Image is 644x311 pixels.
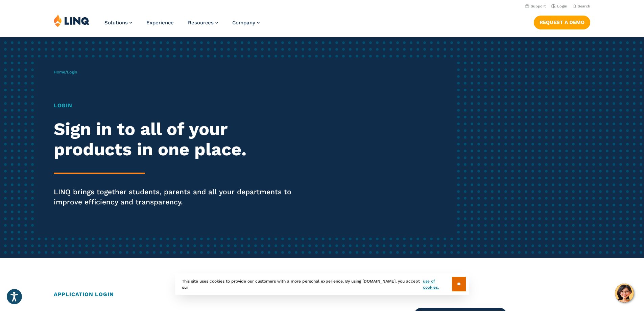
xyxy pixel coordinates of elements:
nav: Button Navigation [534,14,590,29]
a: Solutions [104,20,132,26]
a: Experience [146,20,174,26]
a: Resources [188,20,218,26]
div: This site uses cookies to provide our customers with a more personal experience. By using [DOMAIN... [175,273,469,295]
nav: Primary Navigation [104,14,260,37]
img: LINQ | K‑12 Software [54,14,90,27]
span: Login [67,70,77,74]
button: Hello, have a question? Let’s chat. [615,284,634,303]
span: Resources [188,20,214,26]
h1: Login [54,102,302,110]
a: Home [54,70,65,74]
span: Solutions [104,20,128,26]
a: Support [525,4,546,8]
a: Request a Demo [534,16,590,29]
a: Login [551,4,567,8]
a: Company [232,20,260,26]
span: Company [232,20,255,26]
p: LINQ brings together students, parents and all your departments to improve efficiency and transpa... [54,187,302,207]
h2: Sign in to all of your products in one place. [54,119,302,160]
span: Search [578,4,590,8]
button: Open Search Bar [573,4,590,9]
a: use of cookies. [423,278,452,290]
span: / [54,70,77,74]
